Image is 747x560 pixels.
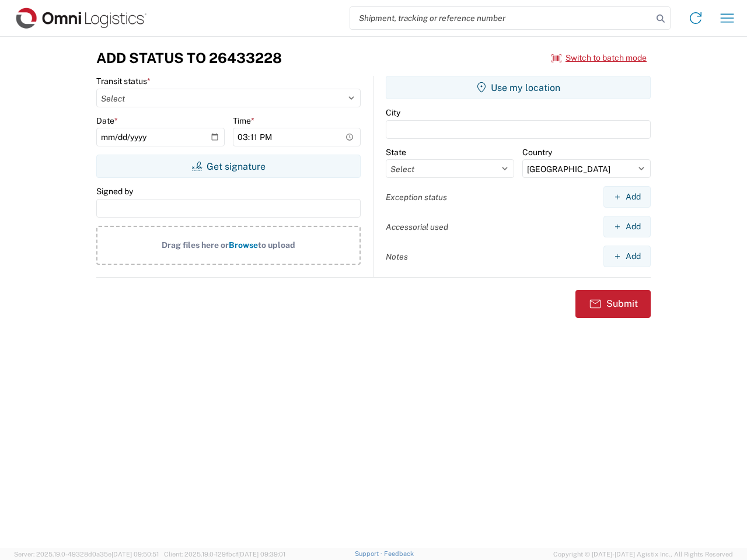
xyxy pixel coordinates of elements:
[96,155,361,178] button: Get signature
[386,107,400,118] label: City
[386,76,651,99] button: Use my location
[96,116,118,126] label: Date
[96,186,133,197] label: Signed by
[238,551,285,558] span: [DATE] 09:39:01
[164,551,285,558] span: Client: 2025.19.0-129fbcf
[355,550,384,557] a: Support
[386,222,448,232] label: Accessorial used
[575,290,651,318] button: Submit
[551,48,647,68] button: Switch to batch mode
[96,50,282,66] h3: Add Status to 26433228
[96,76,151,86] label: Transit status
[162,240,229,250] span: Drag files here or
[233,116,254,126] label: Time
[258,240,295,250] span: to upload
[111,551,159,558] span: [DATE] 09:50:51
[386,251,408,262] label: Notes
[229,240,258,250] span: Browse
[553,549,733,559] span: Copyright © [DATE]-[DATE] Agistix Inc., All Rights Reserved
[350,7,652,29] input: Shipment, tracking or reference number
[386,147,406,157] label: State
[603,186,651,208] button: Add
[522,147,552,157] label: Country
[14,551,159,558] span: Server: 2025.19.0-49328d0a35e
[386,192,447,202] label: Exception status
[603,216,651,237] button: Add
[384,550,414,557] a: Feedback
[603,246,651,267] button: Add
